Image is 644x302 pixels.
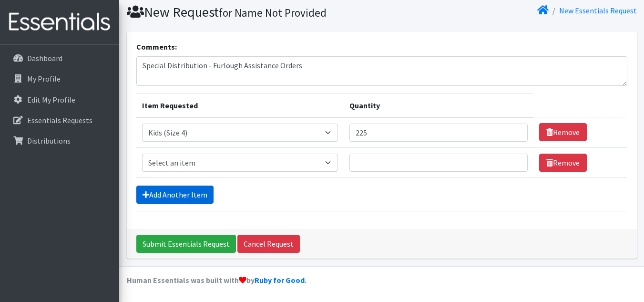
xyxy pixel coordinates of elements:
[136,186,214,204] a: Add Another Item
[127,4,378,21] h1: New Request
[4,111,115,130] a: Essentials Requests
[27,115,92,125] p: Essentials Requests
[539,154,587,172] a: Remove
[27,136,71,146] p: Distributions
[4,131,115,150] a: Distributions
[344,94,533,117] th: Quantity
[136,41,177,52] label: Comments:
[27,95,75,104] p: Edit My Profile
[237,235,300,253] a: Cancel Request
[219,6,327,20] small: for Name Not Provided
[255,275,305,285] a: Ruby for Good
[559,6,637,15] a: New Essentials Request
[27,74,61,83] p: My Profile
[4,69,115,88] a: My Profile
[27,53,62,63] p: Dashboard
[4,90,115,109] a: Edit My Profile
[539,123,587,141] a: Remove
[4,6,115,38] img: HumanEssentials
[136,94,344,117] th: Item Requested
[4,49,115,68] a: Dashboard
[127,275,307,285] strong: Human Essentials was built with by .
[136,235,236,253] input: Submit Essentials Request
